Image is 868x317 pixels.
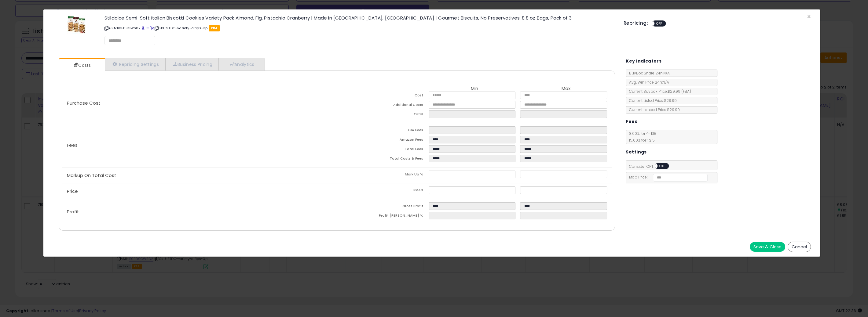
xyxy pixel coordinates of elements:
span: Current Landed Price: $29.99 [626,107,680,112]
span: FBA [209,25,220,31]
span: Map Price: [626,175,708,180]
span: OFF [658,164,668,169]
td: Gross Profit [337,202,429,212]
td: Listed [337,186,429,196]
h5: Key Indicators [626,57,661,65]
h3: Stildolce Semi-Soft Italian Biscotti Cookies Variety Pack Almond, Fig, Pistachio Cranberry | Made... [104,16,614,20]
a: Your listing only [150,26,154,31]
td: Mark Up % [337,171,429,180]
a: Repricing Settings [105,58,165,70]
span: 15.00 % for > $15 [626,138,655,143]
button: Save & Close [750,242,785,252]
span: Current Listed Price: $29.99 [626,98,677,103]
img: 51Vh+dMsKgL._SL60_.jpg [67,16,86,34]
span: OFF [654,21,664,26]
span: ( FBA ) [681,89,691,94]
span: Current Buybox Price: [626,89,691,94]
span: 8.00 % for <= $15 [626,131,656,143]
td: FBA Fees [337,126,429,136]
span: BuyBox Share 24h: N/A [626,70,670,76]
td: Cost [337,92,429,101]
td: Additional Costs [337,101,429,110]
h5: Fees [626,118,637,125]
th: Min [429,86,520,92]
td: Total Fees [337,145,429,155]
td: Total [337,110,429,120]
td: Amazon Fees [337,136,429,145]
p: Fees [62,143,337,148]
td: Total Costs & Fees [337,155,429,164]
span: Avg. Win Price 24h: N/A [626,80,669,85]
a: Analytics [219,58,264,70]
h5: Settings [626,148,646,156]
h5: Repricing: [624,21,648,26]
span: × [807,12,811,21]
button: Cancel [788,242,811,252]
a: Costs [59,59,104,71]
p: Purchase Cost [62,101,337,106]
a: Business Pricing [165,58,219,70]
p: Price [62,189,337,194]
span: $29.99 [668,89,691,94]
a: All offer listings [146,26,149,31]
a: BuyBox page [141,26,145,31]
p: Markup On Total Cost [62,173,337,178]
th: Max [520,86,612,92]
span: Consider CPT: [626,164,677,169]
p: ASIN: B0FD9GWSD2 | SKU: STDC-variety-alfips-3p [104,23,614,33]
p: Profit [62,209,337,214]
td: Profit [PERSON_NAME] % [337,212,429,221]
